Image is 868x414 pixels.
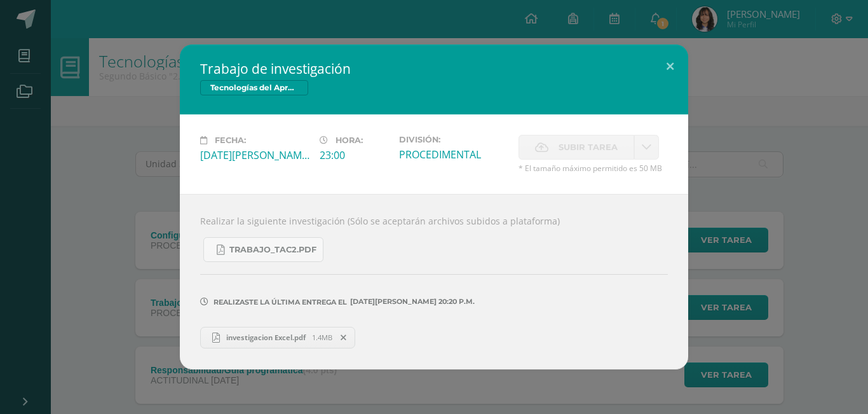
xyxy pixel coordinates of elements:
a: TRABAJO_TAC2.pdf [203,237,323,262]
div: Realizar la siguiente investigación (Sólo se aceptarán archivos subidos a plataforma) [180,194,688,369]
span: investigacion Excel.pdf [220,333,312,342]
span: Fecha: [215,135,246,145]
label: División: [399,135,508,144]
span: Subir tarea [559,135,618,159]
div: 23:00 [320,148,389,162]
label: La fecha de entrega ha expirado [519,135,634,160]
a: investigacion Excel.pdf 1.4MB [200,327,355,348]
div: [DATE][PERSON_NAME] [200,148,309,162]
button: Close (Esc) [652,45,688,88]
a: La fecha de entrega ha expirado [634,135,659,160]
span: TRABAJO_TAC2.pdf [229,245,316,255]
span: 1.4MB [312,333,332,342]
span: Tecnologías del Aprendizaje y la Comunicación [200,80,308,95]
span: * El tamaño máximo permitido es 50 MB [519,163,668,174]
h2: Trabajo de investigación [200,60,668,78]
span: Remover entrega [333,331,355,345]
span: Hora: [336,135,363,145]
div: PROCEDIMENTAL [399,148,508,162]
span: Realizaste la última entrega el [214,298,347,307]
span: [DATE][PERSON_NAME] 20:20 p.m. [347,301,475,302]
